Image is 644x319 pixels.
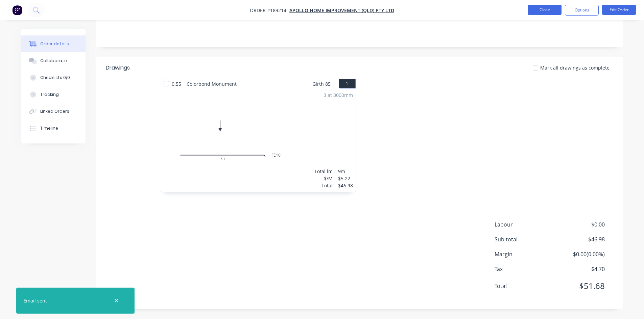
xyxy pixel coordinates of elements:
[21,52,86,69] button: Collaborate
[565,5,599,16] button: Options
[339,79,356,88] button: 1
[21,86,86,103] button: Tracking
[21,120,86,137] button: Timeline
[324,91,353,99] div: 3 at 3000mm
[314,168,333,175] div: Total lm
[495,265,555,273] span: Tax
[250,7,289,14] span: Order #189214 -
[554,235,604,243] span: $46.98
[495,282,555,290] span: Total
[338,168,353,175] div: 9m
[40,91,58,98] div: Tracking
[289,7,394,14] a: Apollo Home Improvement (QLD) Pty Ltd
[23,297,47,304] div: Email sent
[106,64,130,72] div: Drawings
[21,35,86,52] button: Order details
[21,103,86,120] button: Linked Orders
[554,265,604,273] span: $4.70
[495,250,555,258] span: Margin
[602,5,636,15] button: Edit Order
[40,58,67,64] div: Collaborate
[554,220,604,229] span: $0.00
[495,220,555,229] span: Labour
[184,79,239,89] span: Colorbond Monument
[554,250,604,258] span: $0.00 ( 0.00 %)
[540,64,610,71] span: Mark all drawings as complete
[314,182,333,189] div: Total
[314,175,333,182] div: $/M
[528,5,562,15] button: Close
[169,79,184,89] span: 0.55
[554,280,604,292] span: $51.68
[495,235,555,243] span: Sub total
[312,79,331,89] span: Girth 85
[21,69,86,86] button: Checklists 0/0
[40,75,70,81] div: Checklists 0/0
[160,89,356,192] div: 0FE10753 at 3000mmTotal lm$/MTotal9m$5.22$46.98
[40,108,69,114] div: Linked Orders
[338,182,353,189] div: $46.98
[12,5,22,15] img: Factory
[40,41,69,47] div: Order details
[338,175,353,182] div: $5.22
[40,125,58,131] div: Timeline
